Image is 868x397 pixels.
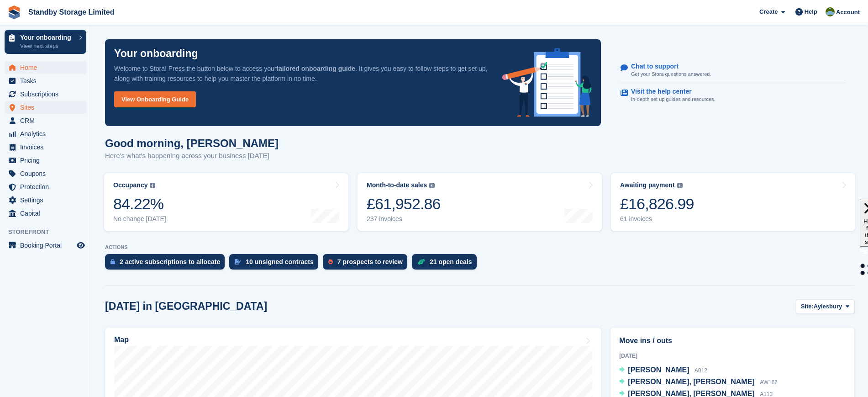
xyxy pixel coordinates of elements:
a: Your onboarding View next steps [5,30,86,54]
p: Here's what's happening across your business [DATE] [105,151,279,161]
img: onboarding-info-6c161a55d2c0e0a8cae90662b2fe09162a5109e8cc188191df67fb4f79e88e88.svg [502,48,592,117]
div: £16,826.99 [620,195,694,213]
a: 7 prospects to review [323,254,412,274]
span: Aylesbury [814,302,842,311]
div: 84.22% [113,195,166,213]
a: [PERSON_NAME] A012 [619,365,707,376]
p: In-depth set up guides and resources. [631,95,715,103]
span: AW166 [760,379,778,386]
a: menu [5,167,86,180]
div: Month-to-date sales [367,181,427,189]
img: contract_signature_icon-13c848040528278c33f63329250d36e43548de30e8caae1d1a13099fd9432cc5.svg [235,259,241,265]
img: icon-info-grey-7440780725fd019a000dd9b08b2336e03edf1995a4989e88bcd33f0948082b44.svg [150,183,155,188]
p: Your onboarding [114,48,198,59]
a: View Onboarding Guide [114,91,196,107]
a: Month-to-date sales £61,952.86 237 invoices [358,173,602,231]
div: 7 prospects to review [337,258,403,265]
div: 61 invoices [620,215,694,223]
img: deal-1b604bf984904fb50ccaf53a9ad4b4a5d6e5aea283cecdc64d6e3604feb123c2.svg [417,259,425,265]
span: A012 [694,367,707,374]
span: Coupons [20,167,75,180]
a: menu [5,127,86,140]
a: 21 open deals [412,254,481,274]
span: Protection [20,180,75,193]
div: Awaiting payment [620,181,675,189]
span: Tasks [20,74,75,87]
span: Account [836,8,860,17]
span: [PERSON_NAME], [PERSON_NAME] [628,378,754,386]
h1: Good morning, [PERSON_NAME] [105,137,279,149]
p: ACTIONS [105,244,854,250]
p: Chat to support [631,63,704,70]
a: menu [5,207,86,220]
p: Welcome to Stora! Press the button below to access your . It gives you easy to follow steps to ge... [114,64,488,84]
span: Home [20,61,75,74]
span: Help [805,7,817,16]
span: Booking Portal [20,239,75,252]
a: menu [5,180,86,193]
div: 21 open deals [430,258,472,265]
span: Pricing [20,154,75,167]
img: stora-icon-8386f47178a22dfd0bd8f6a31ec36ba5ce8667c1dd55bd0f319d3a0aa187defe.svg [7,5,21,19]
div: Occupancy [113,181,147,189]
a: Occupancy 84.22% No change [DATE] [104,173,348,231]
span: Site: [801,302,814,311]
div: No change [DATE] [113,215,166,223]
span: Create [759,7,778,16]
a: menu [5,101,86,114]
div: [DATE] [619,352,846,360]
img: prospect-51fa495bee0391a8d652442698ab0144808aea92771e9ea1ae160a38d050c398.svg [328,259,333,265]
a: menu [5,74,86,87]
button: Site: Aylesbury [796,299,854,314]
a: 2 active subscriptions to allocate [105,254,229,274]
h2: Move ins / outs [619,335,846,346]
p: Your onboarding [20,34,74,41]
a: menu [5,61,86,74]
span: CRM [20,114,75,127]
span: Settings [20,194,75,206]
div: 2 active subscriptions to allocate [120,258,220,265]
span: Sites [20,101,75,114]
span: Subscriptions [20,88,75,101]
div: 237 invoices [367,215,441,223]
a: menu [5,114,86,127]
a: Standby Storage Limited [25,5,118,20]
a: menu [5,154,86,167]
img: Aaron Winter [826,7,835,16]
a: menu [5,239,86,252]
a: Awaiting payment £16,826.99 61 invoices [611,173,855,231]
h2: [DATE] in [GEOGRAPHIC_DATA] [105,300,267,312]
a: 10 unsigned contracts [229,254,323,274]
a: Chat to support Get your Stora questions answered. [621,58,846,83]
span: Invoices [20,141,75,154]
h2: Map [114,336,129,344]
img: icon-info-grey-7440780725fd019a000dd9b08b2336e03edf1995a4989e88bcd33f0948082b44.svg [677,183,683,188]
strong: tailored onboarding guide [276,65,355,72]
p: Get your Stora questions answered. [631,70,711,78]
span: Analytics [20,127,75,140]
span: Storefront [8,228,91,237]
a: Preview store [75,240,86,251]
a: menu [5,88,86,101]
p: Visit the help center [631,88,708,95]
img: active_subscription_to_allocate_icon-d502201f5373d7db506a760aba3b589e785aa758c864c3986d89f69b8ff3... [110,259,115,265]
a: [PERSON_NAME], [PERSON_NAME] AW166 [619,376,778,388]
a: menu [5,141,86,154]
span: Capital [20,207,75,220]
img: icon-info-grey-7440780725fd019a000dd9b08b2336e03edf1995a4989e88bcd33f0948082b44.svg [429,183,435,188]
div: 10 unsigned contracts [246,258,314,265]
a: Visit the help center In-depth set up guides and resources. [621,83,846,108]
span: [PERSON_NAME] [628,366,689,374]
div: £61,952.86 [367,195,441,213]
a: menu [5,194,86,206]
p: View next steps [20,42,74,50]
